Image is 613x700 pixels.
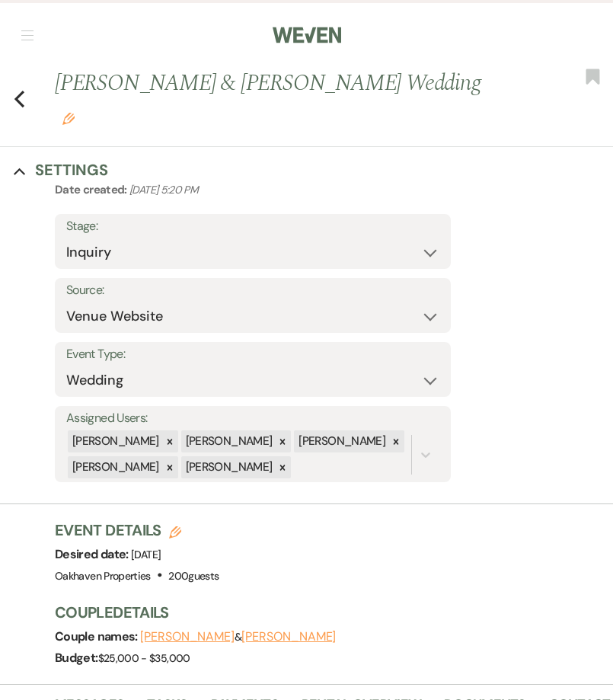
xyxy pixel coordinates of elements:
[168,569,219,583] span: 200 guests
[55,546,131,562] span: Desired date:
[181,430,275,452] div: [PERSON_NAME]
[68,456,161,478] div: [PERSON_NAME]
[66,216,439,238] label: Stage:
[294,430,388,452] div: [PERSON_NAME]
[66,408,439,430] label: Assigned Users:
[66,280,439,302] label: Source:
[55,628,140,644] span: Couple names:
[241,631,336,643] button: [PERSON_NAME]
[140,630,336,644] span: &
[55,182,129,197] span: Date created:
[66,344,439,366] label: Event Type:
[181,456,275,478] div: [PERSON_NAME]
[55,650,98,666] span: Budget:
[55,602,598,623] h3: Couple Details
[129,183,198,197] span: [DATE] 5:20 PM
[55,67,495,131] h1: [PERSON_NAME] & [PERSON_NAME] Wedding
[98,651,190,665] span: $25,000 - $35,000
[273,19,341,51] img: Weven Logo
[131,548,161,561] span: [DATE]
[62,110,75,124] button: Edit
[140,631,235,643] button: [PERSON_NAME]
[55,519,219,541] h3: Event Details
[55,569,151,583] span: Oakhaven Properties
[14,159,108,181] button: Settings
[68,430,161,452] div: [PERSON_NAME]
[35,159,108,181] h3: Settings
